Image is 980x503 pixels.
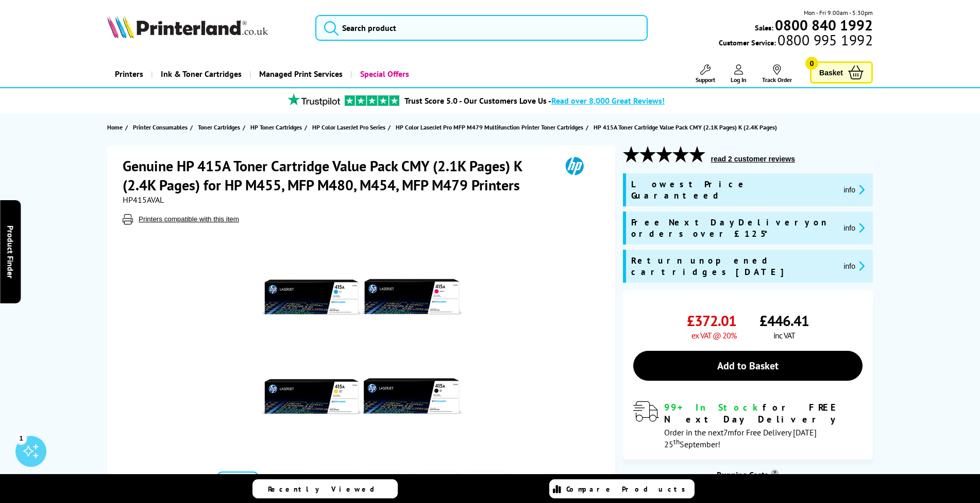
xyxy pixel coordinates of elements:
[107,122,123,133] span: Home
[623,469,873,480] div: Running Costs
[773,20,873,30] a: 0800 840 1992
[107,122,125,133] a: Home
[198,122,243,133] a: Toner Cartridges
[810,61,873,84] a: Basket 0
[771,469,779,477] sup: Cost per page
[151,61,249,87] a: Ink & Toner Cartridges
[731,76,747,84] span: Log In
[249,61,350,87] a: Managed Print Services
[762,64,792,84] a: Track Order
[773,330,795,340] span: inc VAT
[804,8,873,18] span: Mon - Fri 9:00am - 5:30pm
[250,122,302,133] span: HP Toner Cartridges
[776,35,872,45] span: 0800 995 1992
[566,484,691,494] span: Compare Products
[161,61,242,87] span: Ink & Toner Cartridges
[633,351,863,381] a: Add to Basket
[107,61,151,87] a: Printers
[594,122,777,133] span: HP 415A Toner Cartridge Value Pack CMY (2.1K Pages) K (2.4K Pages)
[15,432,27,444] div: 1
[708,154,798,164] button: read 2 customer reviews
[633,401,863,449] div: modal_delivery
[315,15,648,41] input: Search product
[396,122,583,133] span: HP Color LaserJet Pro MFP M479 Multifunction Printer Toner Cartridges
[551,95,665,106] span: Read over 8,000 Great Reviews!
[664,401,863,425] div: for FREE Next Day Delivery
[350,61,417,87] a: Special Offers
[133,122,190,133] a: Printer Consumables
[631,255,836,278] span: Return unopened cartridges [DATE]
[723,427,734,437] span: 7m
[133,122,188,133] span: Printer Consumables
[404,95,665,106] a: Trust Score 5.0 - Our Customers Love Us -Read over 8,000 Great Reviews!
[840,260,868,272] button: promo-description
[819,66,843,79] span: Basket
[107,15,268,38] img: Printerland Logo
[5,225,15,278] span: Product Finder
[840,222,868,234] button: promo-description
[594,122,780,133] a: HP 415A Toner Cartridge Value Pack CMY (2.1K Pages) K (2.4K Pages)
[631,217,836,239] span: Free Next Day Delivery on orders over £125*
[759,311,809,330] span: £446.41
[664,427,817,449] span: Order in the next for Free Delivery [DATE] 25 September!
[268,484,385,494] span: Recently Viewed
[805,57,818,70] span: 0
[696,64,715,84] a: Support
[312,122,388,133] a: HP Color LaserJet Pro Series
[345,95,399,106] img: trustpilot rating
[549,479,695,498] a: Compare Products
[396,122,586,133] a: HP Color LaserJet Pro MFP M479 Multifunction Printer Toner Cartridges
[687,311,736,330] span: £372.01
[198,122,240,133] span: Toner Cartridges
[136,215,242,223] button: Printers compatible with this item
[696,76,715,84] span: Support
[551,156,598,175] img: HP
[261,245,463,447] img: HP 415A Toner Cartridge Value Pack CMY (2.1K Pages) K (2.4K Pages)
[719,35,872,47] span: Customer Service:
[252,479,398,498] a: Recently Viewed
[250,122,305,133] a: HP Toner Cartridges
[283,93,345,106] img: trustpilot rating
[631,179,836,201] span: Lowest Price Guaranteed
[691,330,736,340] span: ex VAT @ 20%
[664,401,763,413] span: 99+ In Stock
[123,156,551,194] h1: Genuine HP 415A Toner Cartridge Value Pack CMY (2.1K Pages) K (2.4K Pages) for HP M455, MFP M480,...
[107,15,302,40] a: Printerland Logo
[123,194,164,205] span: HP415AVAL
[312,122,385,133] span: HP Color LaserJet Pro Series
[840,184,868,196] button: promo-description
[755,23,773,33] span: Sales:
[673,437,680,446] sup: th
[775,15,873,35] b: 0800 840 1992
[731,64,747,84] a: Log In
